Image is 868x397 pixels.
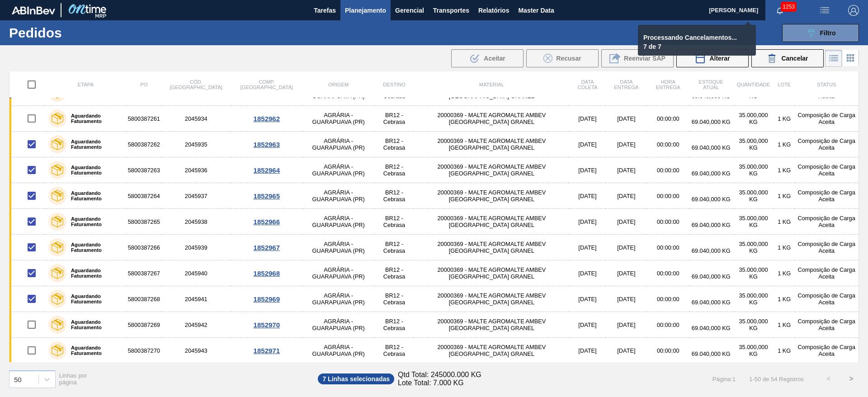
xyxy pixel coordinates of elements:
[161,209,231,235] td: 2045938
[569,312,606,338] td: [DATE]
[774,312,794,338] td: 1 KG
[66,113,123,124] label: Aguardando Faturamento
[374,312,414,338] td: BR12 - Cebrasa
[66,242,123,253] label: Aguardando Faturamento
[606,132,647,157] td: [DATE]
[676,49,749,67] button: Alterar
[526,49,599,67] button: Recusar
[374,183,414,209] td: BR12 - Cebrasa
[848,5,859,16] img: Logout
[647,235,689,260] td: 00:00:00
[733,312,774,338] td: 35.000,000 KG
[232,115,302,123] div: 1852962
[478,5,509,16] span: Relatórios
[127,106,161,132] td: 5800387261
[774,260,794,286] td: 1 KG
[161,106,231,132] td: 2045934
[66,190,123,201] label: Aguardando Faturamento
[606,183,647,209] td: [DATE]
[825,50,842,67] div: Visão em Lista
[774,286,794,312] td: 1 KG
[9,132,859,157] a: Aguardando Faturamento58003872622045935AGRÁRIA - GUARAPUAVA (PR)BR12 - Cebrasa20000369 - MALTE AG...
[774,183,794,209] td: 1 KG
[161,235,231,260] td: 2045939
[774,209,794,235] td: 1 KG
[451,49,524,67] div: Aceitar
[692,325,731,331] span: 69.040,000 KG
[66,293,123,304] label: Aguardando Faturamento
[302,235,374,260] td: AGRÁRIA - GUARAPUAVA (PR)
[794,209,859,235] td: Composição de Carga Aceita
[374,132,414,157] td: BR12 - Cebrasa
[692,196,731,203] span: 69.040,000 KG
[692,118,731,125] span: 69.040,000 KG
[699,79,724,90] span: Estoque atual
[9,338,859,364] a: Aguardando Faturamento58003872702045943AGRÁRIA - GUARAPUAVA (PR)BR12 - Cebrasa20000369 - MALTE AG...
[569,209,606,235] td: [DATE]
[302,132,374,157] td: AGRÁRIA - GUARAPUAVA (PR)
[161,183,231,209] td: 2045937
[601,49,674,67] div: Reenviar SAP
[14,375,22,383] div: 50
[414,312,569,338] td: 20000369 - MALTE AGROMALTE AMBEV [GEOGRAPHIC_DATA] GRANEL
[819,5,830,16] img: userActions
[676,49,749,67] div: Alterar Pedido
[692,273,731,280] span: 69.040,000 KG
[794,106,859,132] td: Composição de Carga Aceita
[692,222,731,228] span: 69.040,000 KG
[782,24,859,42] button: Filtro
[569,235,606,260] td: [DATE]
[751,49,824,67] button: Cancelar
[161,132,231,157] td: 2045935
[647,132,689,157] td: 00:00:00
[9,28,144,38] h1: Pedidos
[606,338,647,364] td: [DATE]
[794,235,859,260] td: Composição de Carga Aceita
[232,244,302,251] div: 1852967
[709,55,730,62] span: Alterar
[569,106,606,132] td: [DATE]
[569,132,606,157] td: [DATE]
[647,260,689,286] td: 00:00:00
[127,183,161,209] td: 5800387264
[606,106,647,132] td: [DATE]
[374,106,414,132] td: BR12 - Cebrasa
[692,350,731,357] span: 69.040,000 KG
[414,286,569,312] td: 20000369 - MALTE AGROMALTE AMBEV [GEOGRAPHIC_DATA] GRANEL
[9,312,859,338] a: Aguardando Faturamento58003872692045942AGRÁRIA - GUARAPUAVA (PR)BR12 - Cebrasa20000369 - MALTE AG...
[643,43,739,50] p: 7 de 7
[302,338,374,364] td: AGRÁRIA - GUARAPUAVA (PR)
[66,268,123,279] label: Aguardando Faturamento
[232,295,302,303] div: 1852969
[647,183,689,209] td: 00:00:00
[170,79,222,90] span: Cód. [GEOGRAPHIC_DATA]
[569,260,606,286] td: [DATE]
[302,209,374,235] td: AGRÁRIA - GUARAPUAVA (PR)
[647,157,689,183] td: 00:00:00
[374,338,414,364] td: BR12 - Cebrasa
[733,286,774,312] td: 35.000,000 KG
[12,6,55,14] img: TNhmsLtSVTkK8tSr43FrP2fwEKptu5GPRR3wAAAABJRU5ErkJggg==
[9,235,859,260] a: Aguardando Faturamento58003872662045939AGRÁRIA - GUARAPUAVA (PR)BR12 - Cebrasa20000369 - MALTE AG...
[840,368,863,390] button: >
[414,338,569,364] td: 20000369 - MALTE AGROMALTE AMBEV [GEOGRAPHIC_DATA] GRANEL
[794,312,859,338] td: Composição de Carga Aceita
[241,79,293,90] span: Comp. [GEOGRAPHIC_DATA]
[733,260,774,286] td: 35.000,000 KG
[643,34,739,41] p: Processando Cancelamentos...
[59,372,87,386] span: Linhas por página
[569,157,606,183] td: [DATE]
[66,165,123,175] label: Aguardando Faturamento
[398,371,481,379] span: Qtd Total: 245000.000 KG
[127,286,161,312] td: 5800387268
[127,157,161,183] td: 5800387263
[774,235,794,260] td: 1 KG
[383,82,406,87] span: Destino
[232,347,302,354] div: 1852971
[692,170,731,177] span: 69.040,000 KG
[578,79,598,90] span: Data coleta
[318,373,394,384] span: 7 Linhas selecionadas
[302,260,374,286] td: AGRÁRIA - GUARAPUAVA (PR)
[794,286,859,312] td: Composição de Carga Aceita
